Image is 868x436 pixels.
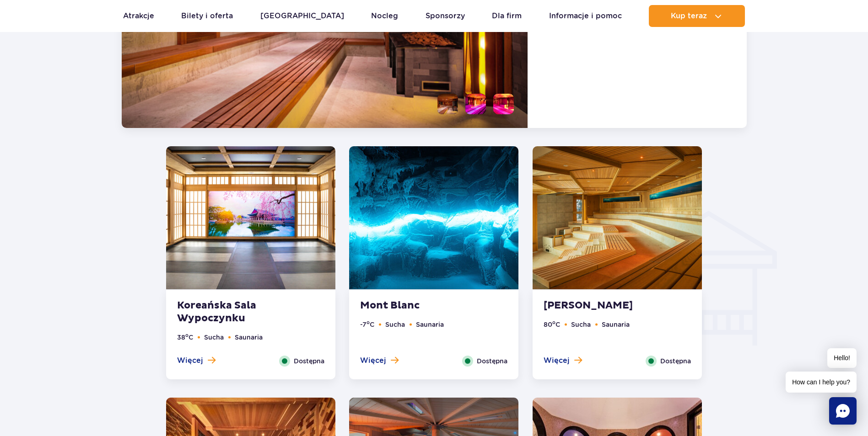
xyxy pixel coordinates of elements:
img: Mont Blanc [349,146,518,289]
span: Kup teraz [671,12,707,20]
li: Sucha [385,319,405,330]
img: Sauna Akwarium [533,146,702,289]
li: Saunaria [602,319,630,330]
sup: o [185,332,189,338]
span: Dostępna [294,356,324,366]
img: Koreańska sala wypoczynku [166,146,335,289]
li: 38 C [177,332,193,342]
li: 80 C [544,319,560,330]
li: Saunaria [416,319,444,330]
button: Więcej [360,356,399,366]
li: -7 C [360,319,374,330]
strong: Mont Blanc [360,299,471,312]
a: Nocleg [371,5,398,27]
a: Atrakcje [123,5,154,27]
a: Dla firm [492,5,522,27]
a: [GEOGRAPHIC_DATA] [260,5,344,27]
button: Więcej [544,356,582,366]
a: Bilety i oferta [181,5,233,27]
span: Więcej [177,356,203,366]
div: Chat [829,397,857,425]
a: Sponsorzy [426,5,465,27]
span: How can I help you? [786,372,857,393]
li: Saunaria [235,332,263,342]
a: Informacje i pomoc [549,5,622,27]
strong: Koreańska Sala Wypoczynku [177,299,288,325]
span: Dostępna [660,356,691,366]
button: Kup teraz [649,5,745,27]
button: Więcej [177,356,216,366]
li: Sucha [571,319,591,330]
sup: o [552,319,555,325]
span: Hello! [827,348,857,368]
sup: o [367,319,370,325]
strong: [PERSON_NAME] [544,299,654,312]
span: Więcej [544,356,570,366]
span: Dostępna [477,356,507,366]
li: Sucha [204,332,224,342]
span: Więcej [360,356,386,366]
